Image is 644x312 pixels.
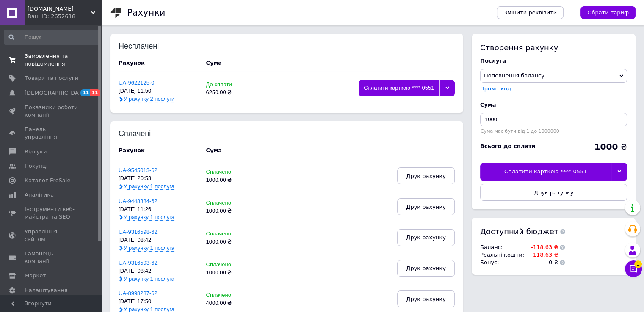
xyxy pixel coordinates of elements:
[124,214,174,221] span: У рахунку 1 послуга
[206,169,260,175] div: Сплачено
[124,276,174,282] span: У рахунку 1 послуга
[90,89,100,96] span: 11
[534,189,574,196] span: Друк рахунку
[206,59,222,67] div: Cума
[480,142,536,150] div: Всього до сплати
[480,129,627,134] div: Сума має бути від 1 до 1000000
[25,162,47,170] span: Покупці
[526,259,558,266] td: 0 ₴
[25,89,87,97] span: [DEMOGRAPHIC_DATA]
[480,57,627,65] div: Послуга
[480,251,526,259] td: Реальні кошти :
[28,13,102,20] div: Ваш ID: 2652618
[119,206,198,213] div: [DATE] 11:26
[406,173,446,179] span: Друк рахунку
[25,287,68,294] span: Налаштування
[119,290,158,296] a: UA-8998287-62
[503,9,557,16] span: Змінити реквізити
[480,244,526,251] td: Баланс :
[119,229,158,235] a: UA-9316598-62
[480,184,627,201] button: Друк рахунку
[206,231,260,237] div: Сплачено
[397,290,455,307] button: Друк рахунку
[25,191,54,199] span: Аналітика
[25,272,46,279] span: Маркет
[480,113,627,126] input: Введіть суму
[80,89,90,96] span: 11
[206,300,260,307] div: 4000.00 ₴
[124,183,174,190] span: У рахунку 1 послуга
[625,260,642,277] button: Чат з покупцем1
[480,101,627,109] div: Cума
[406,234,446,241] span: Друк рахунку
[397,229,455,246] button: Друк рахунку
[25,205,78,221] span: Інструменти веб-майстра та SEO
[206,82,260,88] div: До сплати
[587,9,629,16] span: Обрати тариф
[480,42,627,53] div: Створення рахунку
[119,198,158,204] a: UA-9448384-62
[206,292,260,298] div: Сплачено
[406,204,446,210] span: Друк рахунку
[206,270,260,276] div: 1000.00 ₴
[25,52,78,68] span: Замовлення та повідомлення
[119,130,174,138] div: Сплачені
[127,8,165,18] h1: Рахунки
[634,260,642,268] span: 1
[124,96,174,102] span: У рахунку 2 послуги
[206,177,260,183] div: 1000.00 ₴
[119,147,198,154] div: Рахунок
[25,177,70,184] span: Каталог ProSale
[119,175,198,182] div: [DATE] 20:53
[206,239,260,245] div: 1000.00 ₴
[526,251,558,259] td: -118.63 ₴
[480,85,511,92] label: Промо-код
[206,200,260,206] div: Сплачено
[480,259,526,266] td: Бонус :
[206,147,222,154] div: Cума
[397,198,455,215] button: Друк рахунку
[119,260,158,266] a: UA-9316593-62
[206,262,260,268] div: Сплачено
[119,79,155,86] a: UA-9622125-0
[119,167,158,173] a: UA-9545013-62
[119,59,198,67] div: Рахунок
[119,237,198,244] div: [DATE] 08:42
[25,104,78,119] span: Показники роботи компанії
[119,88,198,94] div: [DATE] 11:50
[28,5,91,13] span: DAV27.COM.UA
[359,80,439,96] div: Сплатити карткою **** 0551
[480,163,611,181] div: Сплатити карткою **** 0551
[480,226,558,237] span: Доступний бюджет
[25,148,47,156] span: Відгуки
[206,90,260,96] div: 6250.00 ₴
[397,167,455,184] button: Друк рахунку
[119,42,174,51] div: Несплачені
[406,296,446,302] span: Друк рахунку
[497,6,564,19] a: Змінити реквізити
[406,265,446,271] span: Друк рахунку
[526,244,558,251] td: -118.63 ₴
[206,208,260,214] div: 1000.00 ₴
[124,245,174,252] span: У рахунку 1 послуга
[25,250,78,265] span: Гаманець компанії
[4,30,100,45] input: Пошук
[119,268,198,274] div: [DATE] 08:42
[580,6,636,19] a: Обрати тариф
[25,74,78,82] span: Товари та послуги
[397,260,455,277] button: Друк рахунку
[25,228,78,243] span: Управління сайтом
[25,126,78,141] span: Панель управління
[119,298,198,305] div: [DATE] 17:50
[594,142,618,152] b: 1000
[484,72,544,79] span: Поповнення балансу
[594,142,627,151] div: ₴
